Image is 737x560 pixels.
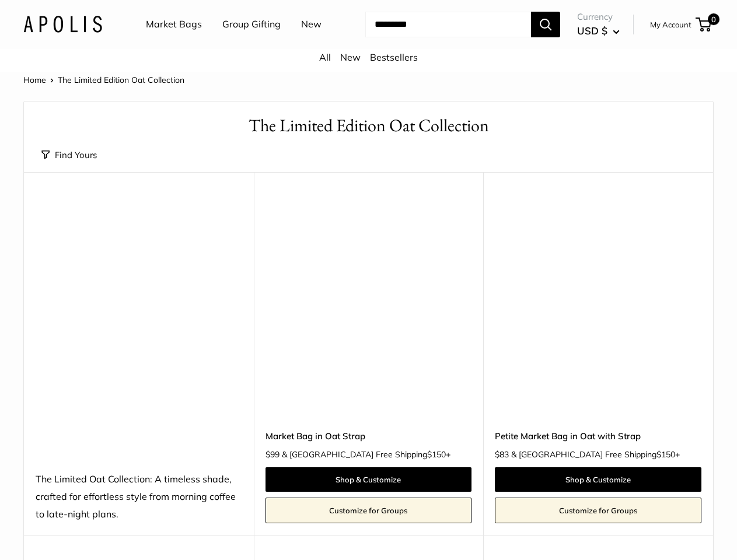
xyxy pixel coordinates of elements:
a: Market Bag in Oat Strap [266,429,472,443]
a: Shop & Customize [495,467,701,492]
span: $150 [656,449,675,460]
a: New [340,51,361,63]
a: New [301,16,322,33]
a: Petite Market Bag in Oat with Strap [495,429,701,443]
button: USD $ [577,22,620,40]
a: Market Bag in Oat StrapMarket Bag in Oat Strap [266,201,472,408]
span: USD $ [577,24,607,37]
button: Find Yours [41,147,97,163]
a: Group Gifting [222,16,281,33]
a: All [319,51,331,63]
h1: The Limited Edition Oat Collection [41,113,696,138]
input: Search... [365,12,531,37]
span: & [GEOGRAPHIC_DATA] Free Shipping + [511,450,680,459]
span: $150 [427,449,446,460]
div: The Limited Oat Collection: A timeless shade, crafted for effortless style from morning coffee to... [36,471,242,523]
span: $99 [266,449,280,460]
a: Customize for Groups [266,498,472,523]
span: The Limited Edition Oat Collection [58,75,184,85]
span: 0 [708,13,719,25]
img: Apolis [23,16,102,33]
a: 0 [697,17,711,32]
a: My Account [650,17,691,32]
span: & [GEOGRAPHIC_DATA] Free Shipping + [282,450,450,459]
a: Market Bags [146,16,202,33]
a: Petite Market Bag in Oat with StrapPetite Market Bag in Oat with Strap [495,201,701,408]
button: Search [531,12,560,37]
a: Shop & Customize [266,467,472,492]
span: $83 [495,449,509,460]
a: Home [23,75,46,85]
a: Customize for Groups [495,498,701,523]
nav: Breadcrumb [23,72,184,87]
a: Bestsellers [370,51,418,63]
span: Currency [577,9,620,25]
